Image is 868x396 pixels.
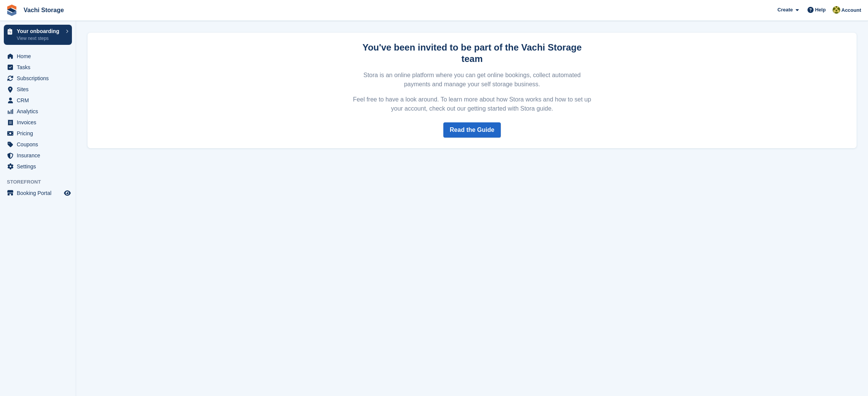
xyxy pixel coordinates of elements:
[17,51,62,62] span: Home
[815,6,826,14] span: Help
[4,117,72,128] a: menu
[4,139,72,150] a: menu
[4,62,72,73] a: menu
[17,35,62,42] p: View next steps
[7,178,76,186] span: Storefront
[4,73,72,84] a: menu
[17,62,62,73] span: Tasks
[17,117,62,128] span: Invoices
[4,95,72,106] a: menu
[362,42,581,64] strong: You've been invited to be part of the Vachi Storage team
[443,122,501,138] a: Read the Guide
[21,4,67,16] a: Vachi Storage
[4,188,72,198] a: menu
[841,6,861,14] span: Account
[17,29,62,34] p: Your onboarding
[17,95,62,106] span: CRM
[4,25,72,45] a: Your onboarding View next steps
[63,188,72,198] a: Preview store
[17,106,62,117] span: Analytics
[833,6,840,14] img: Accounting
[777,6,793,14] span: Create
[17,139,62,150] span: Coupons
[17,188,62,198] span: Booking Portal
[352,95,592,113] p: Feel free to have a look around. To learn more about how Stora works and how to set up your accou...
[17,150,62,161] span: Insurance
[17,161,62,172] span: Settings
[4,51,72,62] a: menu
[4,150,72,161] a: menu
[6,5,18,16] img: stora-icon-8386f47178a22dfd0bd8f6a31ec36ba5ce8667c1dd55bd0f319d3a0aa187defe.svg
[4,84,72,95] a: menu
[17,73,62,84] span: Subscriptions
[17,84,62,95] span: Sites
[4,128,72,139] a: menu
[4,106,72,117] a: menu
[352,71,592,89] p: Stora is an online platform where you can get online bookings, collect automated payments and man...
[17,128,62,139] span: Pricing
[4,161,72,172] a: menu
